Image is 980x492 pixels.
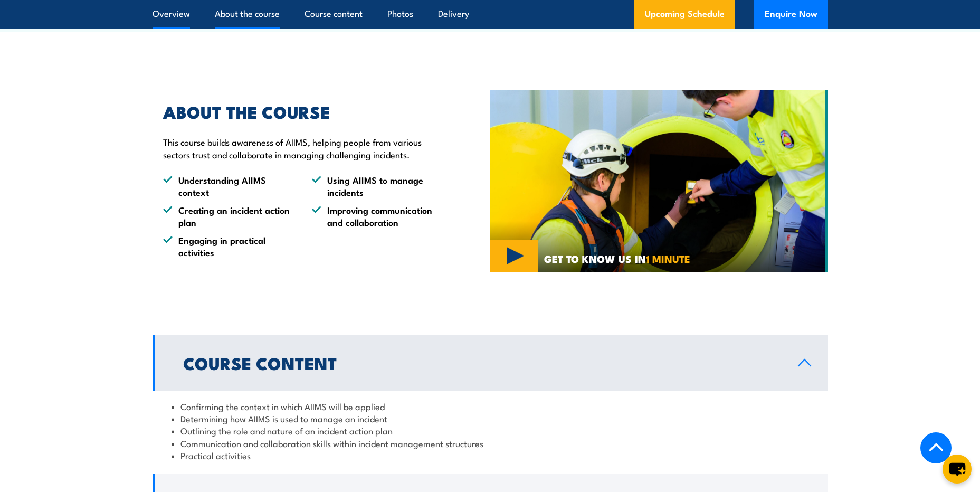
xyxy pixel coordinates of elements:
[172,437,809,449] li: Communication and collaboration skills within incident management structures
[312,204,442,229] li: Improving communication and collaboration
[172,400,809,412] li: Confirming the context in which AIIMS will be applied
[163,104,442,119] h2: ABOUT THE COURSE
[172,424,809,437] li: Outlining the role and nature of an incident action plan
[172,449,809,461] li: Practical activities
[183,355,781,370] h2: Course Content
[172,412,809,424] li: Determining how AIIMS is used to manage an incident
[312,174,442,198] li: Using AIIMS to manage incidents
[646,251,690,266] strong: 1 MINUTE
[163,234,293,259] li: Engaging in practical activities
[153,335,828,391] a: Course Content
[163,136,442,160] p: This course builds awareness of AIIMS, helping people from various sectors trust and collaborate ...
[163,204,293,229] li: Creating an incident action plan
[943,455,972,484] button: chat-button
[544,254,690,263] span: GET TO KNOW US IN
[163,174,293,198] li: Understanding AIIMS context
